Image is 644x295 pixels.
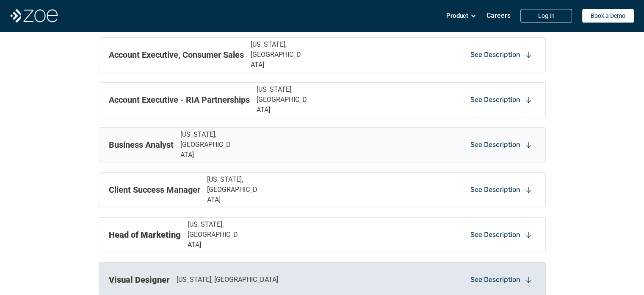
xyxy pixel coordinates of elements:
[109,183,200,196] p: Client Success Manager
[591,12,625,20] p: Book a Demo
[251,39,304,70] p: [US_STATE], [GEOGRAPHIC_DATA]
[470,95,520,104] p: See Description
[109,138,174,151] p: Business Analyst
[470,50,520,59] p: See Description
[177,275,278,285] p: [US_STATE], [GEOGRAPHIC_DATA]
[470,140,520,149] p: See Description
[257,84,310,115] p: [US_STATE], [GEOGRAPHIC_DATA]
[538,12,555,20] p: Log In
[109,275,170,285] strong: Visual Designer
[188,219,241,250] p: [US_STATE], [GEOGRAPHIC_DATA]
[446,9,468,22] p: Product
[582,9,634,22] a: Book a Demo
[109,93,250,106] p: Account Executive - RIA Partnerships
[207,174,261,205] p: [US_STATE], [GEOGRAPHIC_DATA]
[470,185,520,194] p: See Description
[520,9,572,22] a: Log In
[470,275,520,284] p: See Description
[109,230,181,240] strong: Head of Marketing
[109,48,244,61] p: Account Executive, Consumer Sales
[470,230,520,239] p: See Description
[180,129,234,160] p: [US_STATE], [GEOGRAPHIC_DATA]
[486,11,511,20] p: Careers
